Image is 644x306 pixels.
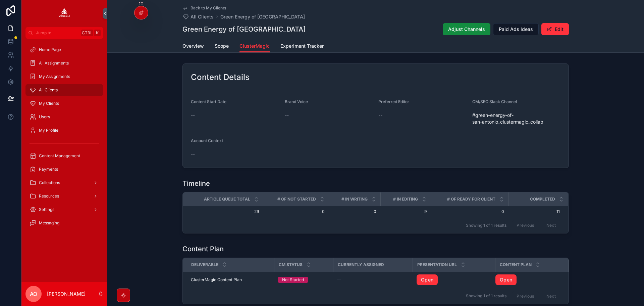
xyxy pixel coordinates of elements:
span: Resources [39,193,59,199]
a: Collections [25,177,103,189]
span: K [95,30,100,36]
span: All Clients [191,13,214,20]
a: Open [417,274,438,285]
span: Ctrl [81,30,93,36]
span: Deliverable [191,262,218,267]
span: Experiment Tracker [280,43,324,49]
span: Article Queue Total [204,196,250,202]
span: Back to My Clients [191,5,226,11]
span: Showing 1 of 1 results [466,223,506,228]
span: #green-energy-of-san-antonio_clustermagic_collab [472,112,561,125]
button: Jump to...CtrlK [25,27,103,39]
span: # in Writing [341,196,368,202]
span: Paid Ads Ideas [499,26,533,33]
span: ClusterMagic Content Plan [191,277,242,282]
span: Completed [530,196,555,202]
a: Not Started [278,277,329,283]
span: Home Page [39,47,61,52]
span: Messaging [39,220,59,226]
span: Overview [182,43,204,49]
span: Collections [39,180,60,185]
a: My Clients [25,97,103,110]
span: Payments [39,167,58,172]
a: -- [337,277,409,282]
div: scrollable content [21,39,107,238]
button: Paid Ads Ideas [493,23,539,35]
div: Not Started [282,277,304,283]
p: [PERSON_NAME] [47,291,86,297]
a: Open [417,274,491,285]
a: ClusterMagic Content Plan [191,277,270,282]
span: # of Not Started [277,196,316,202]
a: ClusterMagic [239,40,270,53]
span: Preferred Editor [378,99,409,104]
a: Resources [25,190,103,202]
span: 0 [267,209,325,214]
a: Overview [182,40,204,53]
span: AO [30,290,37,298]
span: Jump to... [36,30,78,36]
span: -- [285,112,289,119]
span: -- [337,277,341,282]
a: All Clients [182,13,214,20]
span: ClusterMagic [239,43,270,49]
span: Account Context [191,138,223,143]
span: My Assignments [39,74,70,79]
h1: Timeline [182,179,210,188]
h1: Content Plan [182,244,224,254]
button: Edit [541,23,569,35]
span: 29 [191,209,259,214]
span: 0 [333,209,376,214]
span: Brand Voice [285,99,308,104]
span: My Clients [39,101,59,106]
span: All Clients [39,87,58,93]
span: Currently Assigned [338,262,384,267]
a: Scope [215,40,229,53]
a: Messaging [25,217,103,229]
a: Home Page [25,44,103,56]
a: Content Management [25,150,103,162]
span: 0 [435,209,504,214]
a: Experiment Tracker [280,40,324,53]
a: Users [25,111,103,123]
span: My Profile [39,128,58,133]
span: # of Ready for Client [447,196,495,202]
span: Users [39,114,50,120]
a: Open [495,274,517,285]
span: 9 [384,209,427,214]
a: Payments [25,163,103,175]
span: Settings [39,207,54,212]
a: My Profile [25,124,103,136]
span: Content Start Date [191,99,226,104]
a: All Assignments [25,57,103,69]
span: All Assignments [39,60,69,66]
a: Back to My Clients [182,5,226,11]
a: Green Energy of [GEOGRAPHIC_DATA] [220,13,305,20]
span: -- [191,112,195,119]
img: App logo [59,8,70,19]
span: CM/SEO Slack Channel [472,99,517,104]
a: Open [495,274,560,285]
span: 11 [508,209,560,214]
span: Content Plan [500,262,532,267]
a: My Assignments [25,71,103,83]
span: Content Management [39,153,80,159]
button: Adjust Channels [443,23,490,35]
span: -- [378,112,382,119]
span: # in Editing [393,196,418,202]
a: All Clients [25,84,103,96]
a: Settings [25,204,103,216]
span: CM Status [279,262,303,267]
span: -- [191,151,195,158]
h1: Green Energy of [GEOGRAPHIC_DATA] [182,25,306,34]
span: Presentation URL [417,262,457,267]
span: Scope [215,43,229,49]
span: Adjust Channels [448,26,485,33]
span: Showing 1 of 1 results [466,293,506,299]
h2: Content Details [191,72,250,83]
